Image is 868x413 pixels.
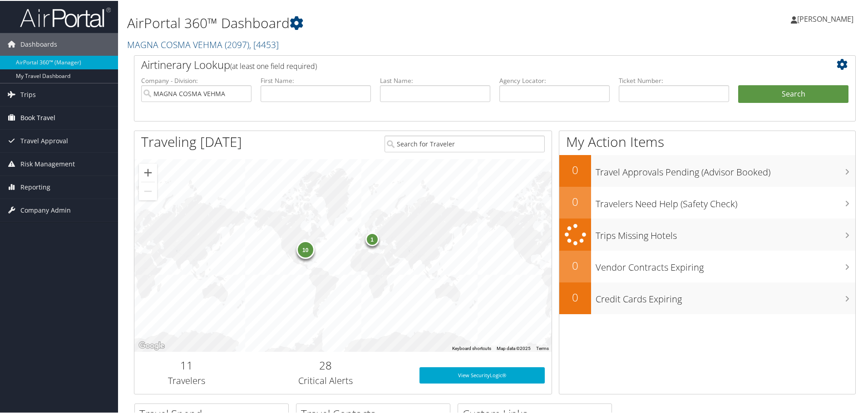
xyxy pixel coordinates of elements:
[559,257,591,272] h2: 0
[20,152,75,175] span: Risk Management
[452,345,491,351] button: Keyboard shortcuts
[246,357,406,372] h2: 28
[137,339,167,351] img: Google
[20,198,71,221] span: Company Admin
[137,339,167,351] a: Open this area in Google Maps (opens a new window)
[141,56,789,72] h2: Airtinerary Lookup
[139,163,157,181] button: Zoom in
[791,5,863,32] a: [PERSON_NAME]
[596,256,855,273] h3: Vendor Contracts Expiring
[559,154,855,186] a: 0Travel Approvals Pending (Advisor Booked)
[20,83,36,105] span: Trips
[559,186,855,218] a: 0Travelers Need Help (Safety Check)
[296,240,314,258] div: 10
[559,193,591,209] h2: 0
[559,131,855,151] h1: My Action Items
[559,218,855,250] a: Trips Missing Hotels
[261,75,371,84] label: First Name:
[536,345,549,350] a: Terms (opens in new tab)
[596,224,855,241] h3: Trips Missing Hotels
[246,374,406,386] h3: Critical Alerts
[559,161,591,177] h2: 0
[141,374,232,386] h3: Travelers
[596,160,855,178] h3: Travel Approvals Pending (Advisor Booked)
[127,13,617,32] h1: AirPortal 360™ Dashboard
[141,131,242,151] h1: Traveling [DATE]
[559,282,855,313] a: 0Credit Cards Expiring
[559,289,591,304] h2: 0
[365,231,379,245] div: 1
[249,38,279,50] span: , [ 4453 ]
[419,366,545,383] a: View SecurityLogic®
[20,106,55,128] span: Book Travel
[499,75,610,84] label: Agency Locator:
[596,287,855,305] h3: Credit Cards Expiring
[619,75,729,84] label: Ticket Number:
[738,84,848,102] button: Search
[20,6,111,27] img: airportal-logo.png
[797,13,853,23] span: [PERSON_NAME]
[127,38,279,50] a: MAGNA COSMA VEHMA
[596,192,855,209] h3: Travelers Need Help (Safety Check)
[20,32,57,55] span: Dashboards
[141,75,252,84] label: Company - Division:
[20,129,68,151] span: Travel Approval
[141,357,232,372] h2: 11
[230,60,317,70] span: (at least one field required)
[139,181,157,199] button: Zoom out
[559,250,855,282] a: 0Vendor Contracts Expiring
[380,75,490,84] label: Last Name:
[20,175,50,198] span: Reporting
[385,135,545,151] input: Search for Traveler
[497,345,531,350] span: Map data ©2025
[225,38,249,50] span: ( 2097 )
